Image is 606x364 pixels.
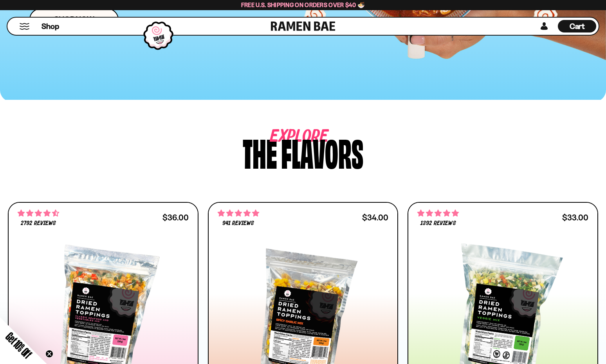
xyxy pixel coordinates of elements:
span: Explore [270,133,305,141]
a: Cart [558,18,596,35]
div: flavors [281,133,363,170]
span: 4.68 stars [18,208,59,218]
span: Cart [570,22,585,31]
span: 4.76 stars [417,208,459,218]
span: 2792 reviews [21,220,56,227]
span: 941 reviews [222,220,254,227]
span: 1392 reviews [420,220,456,227]
div: $33.00 [562,214,588,221]
button: Mobile Menu Trigger [19,23,30,30]
div: $36.00 [162,214,189,221]
div: The [243,133,277,170]
span: 4.75 stars [218,208,259,218]
span: Get 10% Off [4,330,34,360]
span: Shop [41,21,59,32]
div: $34.00 [362,214,388,221]
button: Close teaser [45,350,53,358]
span: Free U.S. Shipping on Orders over $40 🍜 [241,1,365,9]
a: Shop [41,20,59,32]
